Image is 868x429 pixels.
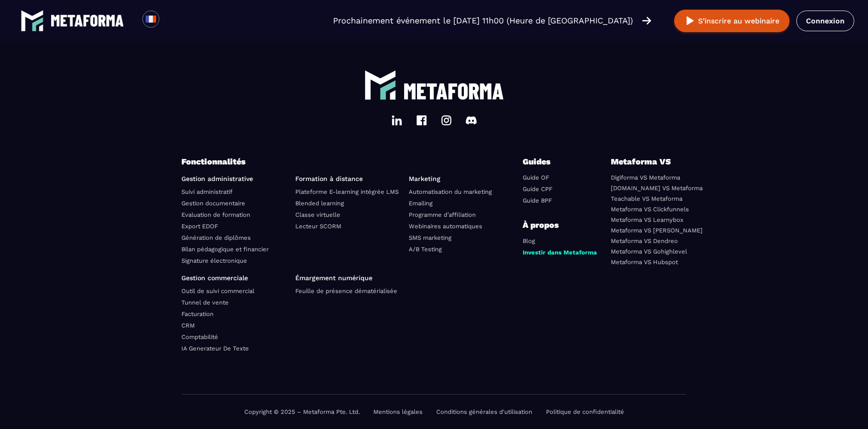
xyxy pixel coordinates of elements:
[295,188,399,195] a: Plateforme E-learning intégrée LMS
[181,345,249,352] a: IA Generateur De Texte
[611,227,703,234] a: Metaforma VS [PERSON_NAME]
[181,310,214,317] a: Facturation
[409,175,516,182] p: Marketing
[611,259,678,265] a: Metaforma VS Hubspot
[416,115,427,126] img: facebook
[333,14,633,27] p: Prochainement événement le [DATE] 11h00 (Heure de [GEOGRAPHIC_DATA])
[684,15,696,27] img: play
[546,408,624,415] a: Politique de confidentialité
[181,175,288,182] p: Gestion administrative
[295,211,340,218] a: Classe virtuelle
[181,211,250,218] a: Evaluation de formation
[611,237,678,244] a: Metaforma VS Dendreo
[523,219,604,231] p: À propos
[181,288,254,294] a: Outil de suivi commercial
[159,11,182,31] div: Search for option
[611,185,703,192] a: [DOMAIN_NAME] VS Metaforma
[391,115,402,126] img: linkedin
[436,408,532,415] a: Conditions générales d'utilisation
[466,115,477,126] img: discord
[611,206,689,213] a: Metaforma VS Clickfunnels
[181,155,523,168] p: Fonctionnalités
[611,195,682,202] a: Teachable VS Metaforma
[642,16,651,26] img: arrow-right
[145,13,157,25] img: fr
[167,15,174,26] input: Search for option
[295,175,402,182] p: Formation à distance
[181,188,232,195] a: Suivi administratif
[523,237,535,244] a: Blog
[295,274,402,282] p: Émargement numérique
[295,200,344,207] a: Blended learning
[523,249,597,256] a: Investir dans Metaforma
[373,408,423,415] a: Mentions légales
[21,9,44,32] img: logo
[181,274,288,282] p: Gestion commerciale
[441,115,452,126] img: instagram
[409,200,433,207] a: Emailing
[611,216,683,223] a: Metaforma VS Learnybox
[244,408,360,415] p: Copyright © 2025 – Metaforma Pte. Ltd.
[523,186,552,192] a: Guide CPF
[611,155,687,168] p: Metaforma VS
[796,11,854,31] a: Connexion
[523,174,549,181] a: Guide OF
[295,223,341,230] a: Lecteur SCORM
[409,246,442,253] a: A/B Testing
[181,223,218,230] a: Export EDOF
[409,188,492,195] a: Automatisation du marketing
[181,322,195,329] a: CRM
[181,257,247,264] a: Signature électronique
[403,83,504,100] img: logo
[181,333,218,340] a: Comptabilité
[611,248,687,255] a: Metaforma VS Gohighlevel
[181,234,251,241] a: Génération de diplômes
[295,288,397,294] a: Feuille de présence dématérialisée
[409,223,482,230] a: Webinaires automatiques
[364,69,396,101] img: logo
[611,174,680,181] a: Digiforma VS Metaforma
[523,155,578,168] p: Guides
[181,299,229,306] a: Tunnel de vente
[523,197,552,204] a: Guide BPF
[674,10,789,32] button: S’inscrire au webinaire
[409,234,451,241] a: SMS marketing
[51,15,124,27] img: logo
[181,246,269,253] a: Bilan pédagogique et financier
[181,200,245,207] a: Gestion documentaire
[409,211,476,218] a: Programme d’affiliation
